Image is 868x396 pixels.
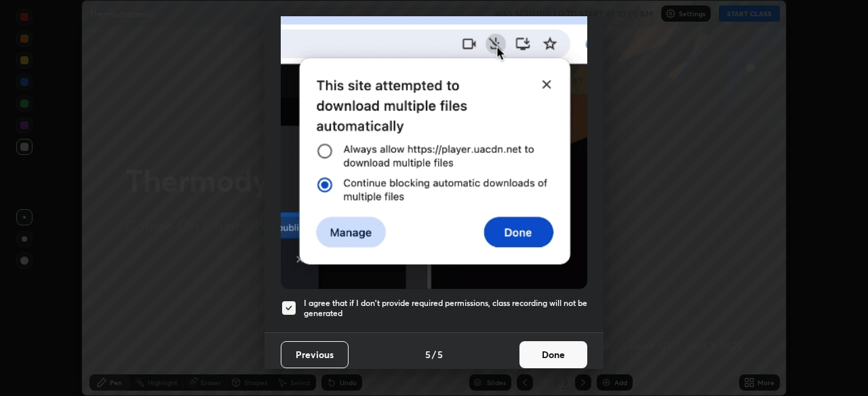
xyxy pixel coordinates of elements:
button: Previous [281,341,349,368]
button: Done [519,341,587,368]
h4: 5 [437,347,443,361]
h4: 5 [425,347,431,361]
h4: / [432,347,436,361]
h5: I agree that if I don't provide required permissions, class recording will not be generated [304,298,587,319]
